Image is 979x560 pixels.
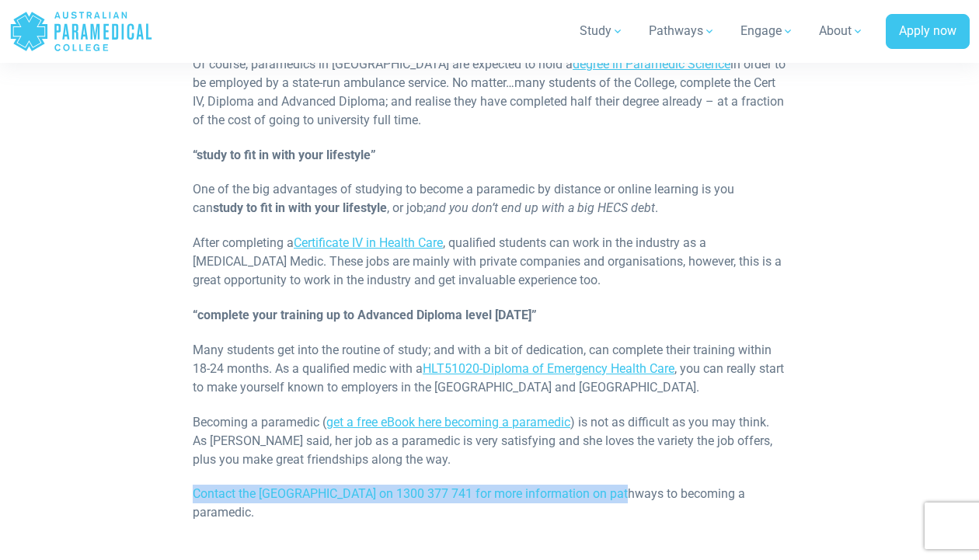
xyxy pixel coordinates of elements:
[193,413,786,469] p: Becoming a paramedic ( ) is not as difficult as you may think. As [PERSON_NAME] said, her job as ...
[193,55,786,130] p: Of course, paramedics in [GEOGRAPHIC_DATA] are expected to hold a in order to be employed by a st...
[326,415,570,430] a: get a free eBook here becoming a paramedic
[886,14,970,50] a: Apply now
[213,200,387,215] strong: study to fit in with your lifestyle
[193,234,786,290] p: After completing a , qualified students can work in the industry as a [MEDICAL_DATA] Medic. These...
[193,308,537,322] strong: “complete your training up to Advanced Diploma level [DATE]”
[294,235,443,250] a: Certificate IV in Health Care
[426,200,655,215] em: and you don’t end up with a big HECS debt
[193,485,786,522] p: Contact the [GEOGRAPHIC_DATA] on 1300 377 741 for more information on pathways to becoming a para...
[423,361,674,376] a: HLT51020-Diploma of Emergency Health Care
[193,148,376,162] strong: “study to fit in with your lifestyle”
[570,9,633,53] a: Study
[810,9,873,53] a: About
[731,9,803,53] a: Engage
[573,57,730,71] a: degree in Paramedic Science
[639,9,725,53] a: Pathways
[193,341,786,397] p: Many students get into the routine of study; and with a bit of dedication, can complete their tra...
[193,180,786,217] p: One of the big advantages of studying to become a paramedic by distance or online learning is you...
[9,6,153,57] a: Australian Paramedical College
